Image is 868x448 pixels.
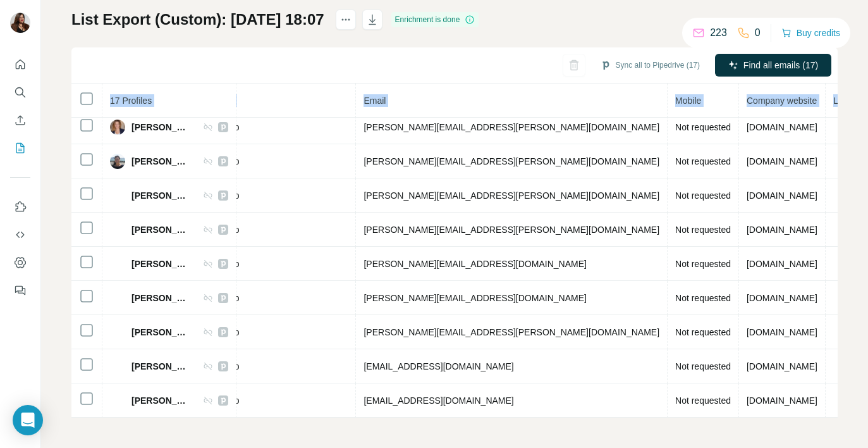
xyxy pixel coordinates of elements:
span: Mobile [675,96,701,106]
div: Open Intercom Messenger [13,405,43,435]
span: [PERSON_NAME] [131,155,190,168]
button: Find all emails (17) [715,54,831,77]
p: 223 [710,25,727,40]
span: [PERSON_NAME] [131,258,190,270]
span: Not requested [675,259,731,269]
span: [EMAIL_ADDRESS][DOMAIN_NAME] [364,395,513,406]
span: Company website [747,96,817,106]
span: [DOMAIN_NAME] [747,259,817,269]
img: Avatar [110,120,125,135]
span: [PERSON_NAME][EMAIL_ADDRESS][DOMAIN_NAME] [364,293,586,303]
span: Not requested [675,361,731,371]
button: Use Surfe API [10,223,30,246]
span: [PERSON_NAME] [131,326,190,339]
img: Avatar [110,188,125,203]
button: Dashboard [10,251,30,274]
img: Avatar [110,393,125,408]
p: 0 [755,25,761,40]
img: Avatar [110,154,125,169]
button: Sync all to Pipedrive (17) [592,56,709,75]
span: [PERSON_NAME][EMAIL_ADDRESS][PERSON_NAME][DOMAIN_NAME] [364,225,659,235]
img: Avatar [110,256,125,271]
span: [PERSON_NAME] [131,121,190,134]
span: [PERSON_NAME] [131,360,190,373]
span: [PERSON_NAME][EMAIL_ADDRESS][PERSON_NAME][DOMAIN_NAME] [364,156,659,166]
span: Email [364,96,386,106]
span: [DOMAIN_NAME] [747,293,817,303]
span: [DOMAIN_NAME] [747,225,817,235]
button: Feedback [10,279,30,302]
button: Buy credits [781,24,840,42]
span: [DOMAIN_NAME] [747,122,817,132]
h1: List Export (Custom): [DATE] 18:07 [71,9,324,30]
button: Enrich CSV [10,109,30,132]
img: Avatar [110,359,125,374]
span: Not requested [675,395,731,406]
span: Not requested [675,327,731,337]
span: Landline [833,96,867,106]
div: Enrichment is done [391,12,479,27]
span: [PERSON_NAME][EMAIL_ADDRESS][PERSON_NAME][DOMAIN_NAME] [364,327,659,337]
span: [PERSON_NAME] [131,394,190,407]
span: [DOMAIN_NAME] [747,327,817,337]
img: Avatar [110,325,125,340]
span: Find all emails (17) [743,59,818,72]
span: [DOMAIN_NAME] [747,395,817,406]
span: [DOMAIN_NAME] [747,156,817,166]
span: Not requested [675,190,731,201]
img: Avatar [110,290,125,306]
span: Not requested [675,122,731,132]
span: [PERSON_NAME] [131,292,190,304]
span: [PERSON_NAME] [131,223,190,236]
button: Use Surfe on LinkedIn [10,196,30,218]
span: [PERSON_NAME][EMAIL_ADDRESS][DOMAIN_NAME] [364,259,586,269]
span: Not requested [675,156,731,166]
span: [DOMAIN_NAME] [747,190,817,201]
button: Quick start [10,53,30,76]
button: My lists [10,137,30,159]
img: Avatar [10,13,30,33]
span: Not requested [675,293,731,303]
span: [EMAIL_ADDRESS][DOMAIN_NAME] [364,361,513,371]
span: [PERSON_NAME][EMAIL_ADDRESS][PERSON_NAME][DOMAIN_NAME] [364,122,659,132]
img: Avatar [110,222,125,237]
button: Search [10,81,30,104]
button: actions [336,9,356,30]
span: 17 Profiles [110,96,152,106]
span: [PERSON_NAME][EMAIL_ADDRESS][PERSON_NAME][DOMAIN_NAME] [364,190,659,201]
span: [DOMAIN_NAME] [747,361,817,371]
span: Not requested [675,225,731,235]
span: [PERSON_NAME] [131,189,190,202]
